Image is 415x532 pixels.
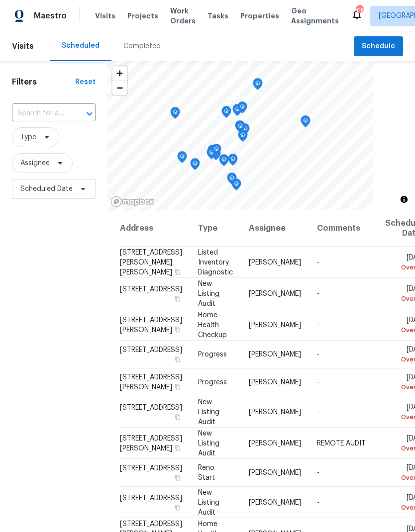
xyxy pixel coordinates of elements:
[173,382,182,391] button: Copy Address
[249,259,301,266] span: [PERSON_NAME]
[219,154,229,170] div: Map marker
[34,11,67,21] span: Maestro
[198,351,227,358] span: Progress
[235,120,245,136] div: Map marker
[173,503,182,512] button: Copy Address
[249,290,301,297] span: [PERSON_NAME]
[173,473,182,482] button: Copy Address
[112,66,127,81] button: Zoom in
[249,379,301,386] span: [PERSON_NAME]
[120,465,182,472] span: [STREET_ADDRESS]
[249,408,301,415] span: [PERSON_NAME]
[173,325,182,334] button: Copy Address
[119,210,190,247] th: Address
[75,77,96,87] div: Reset
[62,41,100,51] div: Scheduled
[198,398,219,425] span: New Listing Audit
[110,196,154,207] a: Mapbox homepage
[107,61,373,210] canvas: Map
[207,12,228,19] span: Tasks
[249,440,301,446] span: [PERSON_NAME]
[235,121,245,136] div: Map marker
[198,311,227,338] span: Home Health Checkup
[173,443,182,452] button: Copy Address
[112,81,127,95] button: Zoom out
[20,132,36,142] span: Type
[317,408,319,415] span: -
[120,285,182,292] span: [STREET_ADDRESS]
[198,249,233,275] span: Listed Inventory Diagnostic
[317,379,319,386] span: -
[211,144,221,159] div: Map marker
[317,499,319,506] span: -
[232,104,242,119] div: Map marker
[237,101,247,117] div: Map marker
[173,355,182,364] button: Copy Address
[317,290,319,297] span: -
[362,40,395,53] span: Schedule
[317,321,319,328] span: -
[120,435,182,451] span: [STREET_ADDRESS][PERSON_NAME]
[221,106,231,121] div: Map marker
[249,499,301,506] span: [PERSON_NAME]
[317,351,319,358] span: -
[354,36,403,57] button: Schedule
[173,267,182,276] button: Copy Address
[198,430,219,456] span: New Listing Audit
[317,469,319,476] span: -
[95,11,115,21] span: Visits
[198,489,219,516] span: New Listing Audit
[170,6,196,26] span: Work Orders
[227,173,237,188] div: Map marker
[241,210,309,247] th: Assignee
[20,158,50,168] span: Assignee
[83,107,97,121] button: Open
[190,158,200,174] div: Map marker
[207,145,217,160] div: Map marker
[317,259,319,266] span: -
[249,321,301,328] span: [PERSON_NAME]
[301,115,311,131] div: Map marker
[198,379,227,386] span: Progress
[207,147,216,163] div: Map marker
[120,404,182,411] span: [STREET_ADDRESS]
[356,6,363,16] div: 115
[198,280,219,307] span: New Listing Audit
[123,41,161,51] div: Completed
[398,193,410,205] button: Toggle attribution
[20,184,73,194] span: Scheduled Date
[120,374,182,391] span: [STREET_ADDRESS][PERSON_NAME]
[238,130,248,145] div: Map marker
[228,154,238,169] div: Map marker
[177,151,187,167] div: Map marker
[253,78,263,93] div: Map marker
[240,11,279,21] span: Properties
[120,316,182,333] span: [STREET_ADDRESS][PERSON_NAME]
[120,249,182,275] span: [STREET_ADDRESS][PERSON_NAME][PERSON_NAME]
[120,347,182,354] span: [STREET_ADDRESS]
[112,81,127,95] span: Zoom out
[120,494,182,501] span: [STREET_ADDRESS]
[249,351,301,358] span: [PERSON_NAME]
[12,35,34,57] span: Visits
[309,210,377,247] th: Comments
[190,210,241,247] th: Type
[173,294,182,303] button: Copy Address
[12,106,68,121] input: Search for an address...
[291,6,339,26] span: Geo Assignments
[401,194,407,205] span: Toggle attribution
[317,440,366,446] span: REMOTE AUDIT
[170,107,180,122] div: Map marker
[173,412,182,421] button: Copy Address
[127,11,158,21] span: Projects
[12,77,75,87] h1: Filters
[198,464,215,481] span: Reno Start
[249,469,301,476] span: [PERSON_NAME]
